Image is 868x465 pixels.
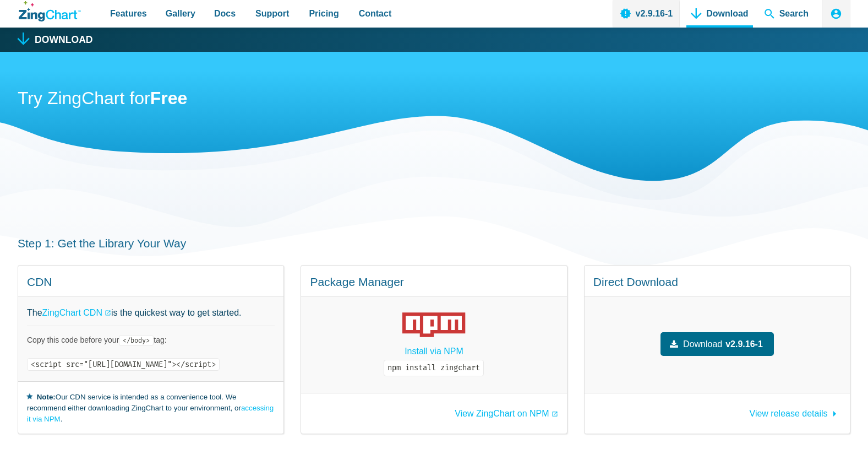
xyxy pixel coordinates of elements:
span: Pricing [309,6,339,21]
a: Downloadv2.9.16-1 [660,332,774,356]
span: Docs [214,6,236,21]
span: Gallery [166,6,195,21]
span: View release details [750,409,828,418]
h4: Direct Download [593,274,841,289]
h2: Try ZingChart for [18,87,850,112]
strong: Note: [37,393,56,401]
p: Copy this code before your tag: [27,335,275,345]
p: The is the quickest way to get started. [27,305,275,320]
span: Features [110,6,147,21]
strong: v2.9.16-1 [725,337,763,352]
code: </body> [119,335,154,346]
span: Download [683,337,722,352]
strong: Free [150,88,188,108]
h3: Step 1: Get the Library Your Way [18,236,850,251]
span: Support [255,6,289,21]
code: npm install zingchart [384,360,484,376]
a: View release details [750,403,841,418]
span: Contact [359,6,392,21]
small: Our CDN service is intended as a convenience tool. We recommend either downloading ZingChart to y... [27,391,275,425]
code: <script src="[URL][DOMAIN_NAME]"></script> [27,358,220,371]
h1: Download [35,35,93,45]
a: View ZingChart on NPM [455,409,558,418]
h4: CDN [27,274,275,289]
a: ZingChart CDN [42,305,111,320]
h4: Package Manager [310,274,558,289]
a: ZingChart Logo. Click to return to the homepage [19,1,81,21]
a: Install via NPM [405,344,463,359]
